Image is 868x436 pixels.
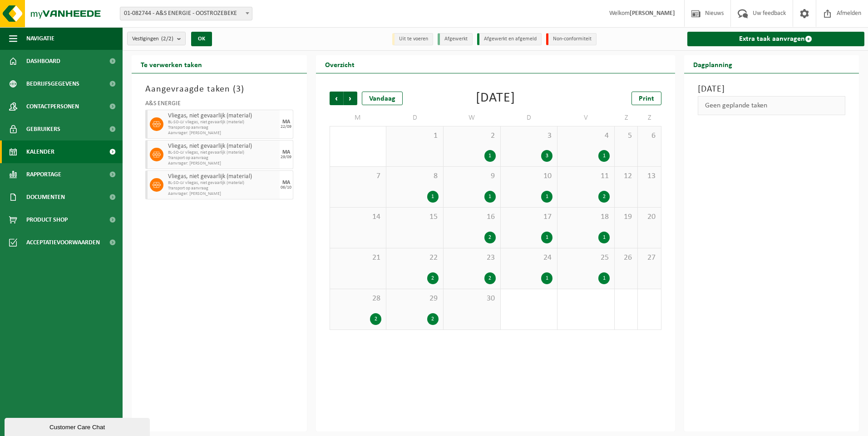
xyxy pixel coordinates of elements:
[619,131,633,141] span: 5
[26,27,54,50] span: Navigatie
[168,155,277,161] span: Transport op aanvraag
[684,55,741,73] h2: Dagplanning
[168,131,277,136] span: Aanvrager: [PERSON_NAME]
[642,171,656,181] span: 13
[282,180,290,185] div: MA
[598,150,610,162] div: 1
[362,92,403,105] div: Vandaag
[598,232,610,243] div: 1
[598,191,610,203] div: 2
[562,212,610,222] span: 18
[598,272,610,284] div: 1
[687,32,865,46] a: Extra taak aanvragen
[619,253,633,263] span: 26
[642,212,656,222] span: 20
[391,253,439,263] span: 22
[448,294,496,304] span: 30
[236,85,241,94] span: 3
[168,112,277,120] span: Vliegas, niet gevaarlijk (material)
[191,32,212,46] button: OK
[562,131,610,141] span: 4
[444,110,501,126] td: W
[448,171,496,181] span: 9
[145,101,293,110] div: A&S ENERGIE
[562,253,610,263] span: 25
[501,110,558,126] td: D
[477,33,542,45] li: Afgewerkt en afgemeld
[448,253,496,263] span: 23
[370,313,381,325] div: 2
[282,119,290,125] div: MA
[26,50,60,73] span: Dashboard
[638,110,661,126] td: Z
[132,55,211,73] h2: Te verwerken taken
[392,33,433,45] li: Uit te voeren
[391,212,439,222] span: 15
[505,212,553,222] span: 17
[639,95,654,102] span: Print
[631,92,661,105] a: Print
[427,191,439,203] div: 1
[316,55,364,73] h2: Overzicht
[386,110,444,126] td: D
[330,110,387,126] td: M
[127,32,186,45] button: Vestigingen(2/2)
[168,191,277,197] span: Aanvrager: [PERSON_NAME]
[168,150,277,155] span: BL-SO-LV vliegas, niet gevaarlijk (material)
[344,92,357,105] span: Volgende
[335,253,382,263] span: 21
[427,313,439,325] div: 2
[448,212,496,222] span: 16
[330,92,343,105] span: Vorige
[161,36,173,42] count: (2/2)
[168,161,277,166] span: Aanvrager: [PERSON_NAME]
[541,191,552,203] div: 1
[281,125,291,129] div: 22/09
[168,125,277,131] span: Transport op aanvraag
[26,186,65,208] span: Documenten
[281,155,291,160] div: 29/09
[541,272,552,284] div: 1
[505,171,553,181] span: 10
[698,96,846,115] div: Geen geplande taken
[281,185,291,190] div: 06/10
[120,7,252,20] span: 01-082744 - A&S ENERGIE - OOSTROZEBEKE
[120,7,252,20] span: 01-082744 - A&S ENERGIE - OOSTROZEBEKE
[26,95,79,118] span: Contactpersonen
[282,150,290,155] div: MA
[642,131,656,141] span: 6
[642,253,656,263] span: 27
[5,416,152,436] iframe: chat widget
[562,171,610,181] span: 11
[619,171,633,181] span: 12
[484,232,496,243] div: 2
[26,118,60,140] span: Gebruikers
[505,253,553,263] span: 24
[168,180,277,186] span: BL-SO-LV vliegas, niet gevaarlijk (material)
[335,294,382,304] span: 28
[557,110,615,126] td: V
[619,212,633,222] span: 19
[448,131,496,141] span: 2
[438,33,473,45] li: Afgewerkt
[168,173,277,180] span: Vliegas, niet gevaarlijk (material)
[26,208,68,231] span: Product Shop
[168,120,277,125] span: BL-SO-LV vliegas, niet gevaarlijk (material)
[391,294,439,304] span: 29
[168,186,277,191] span: Transport op aanvraag
[541,232,552,243] div: 1
[335,212,382,222] span: 14
[427,272,439,284] div: 2
[145,82,293,96] h3: Aangevraagde taken ( )
[391,131,439,141] span: 1
[484,191,496,203] div: 1
[541,150,552,162] div: 3
[546,33,597,45] li: Non-conformiteit
[615,110,638,126] td: Z
[484,272,496,284] div: 2
[505,131,553,141] span: 3
[26,140,54,163] span: Kalender
[484,150,496,162] div: 1
[26,163,61,186] span: Rapportage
